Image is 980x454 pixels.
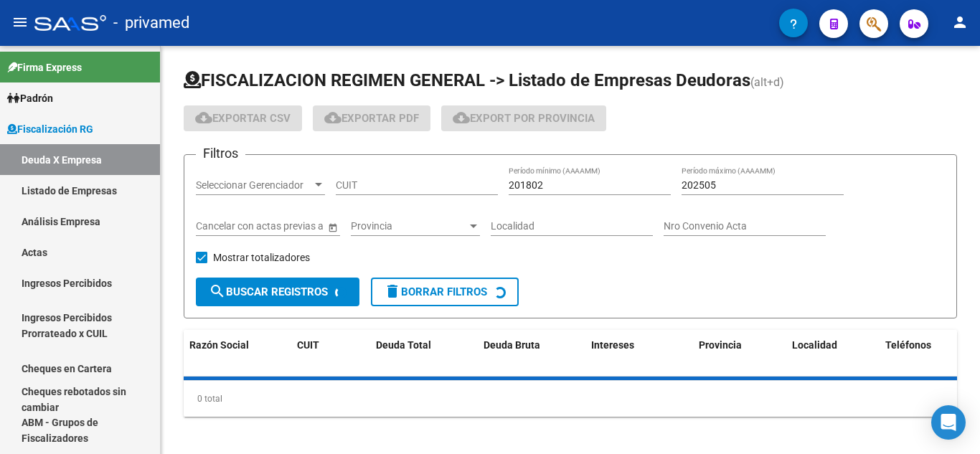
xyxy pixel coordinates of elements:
[184,330,291,377] datatable-header-cell: Razón Social
[184,381,957,417] div: 0 total
[384,283,401,300] mat-icon: delete
[351,220,467,232] span: Provincia
[113,7,189,39] span: - privamed
[478,330,585,377] datatable-header-cell: Deuda Bruta
[699,339,742,351] span: Provincia
[693,330,786,377] datatable-header-cell: Provincia
[184,70,750,90] span: FISCALIZACION REGIMEN GENERAL -> Listado de Empresas Deudoras
[195,112,291,125] span: Exportar CSV
[11,14,29,31] mat-icon: menu
[750,75,784,89] span: (alt+d)
[951,14,969,31] mat-icon: person
[196,143,245,164] h3: Filtros
[324,112,419,125] span: Exportar PDF
[209,283,226,300] mat-icon: search
[786,330,880,377] datatable-header-cell: Localidad
[376,339,431,351] span: Deuda Total
[585,330,693,377] datatable-header-cell: Intereses
[484,339,540,351] span: Deuda Bruta
[441,105,606,131] button: Export por Provincia
[313,105,430,131] button: Exportar PDF
[184,105,302,131] button: Exportar CSV
[325,219,340,235] button: Open calendar
[370,330,478,377] datatable-header-cell: Deuda Total
[7,60,82,75] span: Firma Express
[7,90,53,106] span: Padrón
[189,339,249,351] span: Razón Social
[209,285,328,298] span: Buscar Registros
[384,285,487,298] span: Borrar Filtros
[324,109,341,126] mat-icon: cloud_download
[591,339,634,351] span: Intereses
[291,330,370,377] datatable-header-cell: CUIT
[371,278,519,306] button: Borrar Filtros
[885,339,931,351] span: Teléfonos
[453,109,470,126] mat-icon: cloud_download
[195,109,212,126] mat-icon: cloud_download
[297,339,319,351] span: CUIT
[453,112,595,125] span: Export por Provincia
[213,249,310,266] span: Mostrar totalizadores
[196,179,312,191] span: Seleccionar Gerenciador
[7,121,93,137] span: Fiscalización RG
[931,405,966,440] div: Open Intercom Messenger
[792,339,837,351] span: Localidad
[196,278,359,306] button: Buscar Registros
